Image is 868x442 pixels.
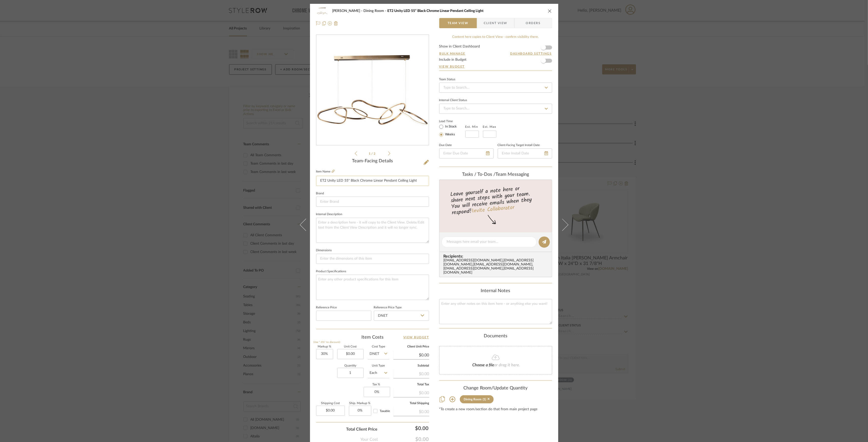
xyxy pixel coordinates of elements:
span: Team View [448,18,468,28]
img: Remove from project [334,21,338,25]
label: In Stock [444,124,457,129]
input: Enter Item Name [316,176,429,186]
label: Brand [316,192,324,195]
button: close [548,9,552,13]
label: Lead Time [439,119,465,123]
div: Change Room/Update Quantity [439,386,552,391]
label: Est. Min [465,125,478,129]
span: Choose a file [473,363,494,367]
label: Ship. Markup % [349,402,371,405]
span: or drag it here. [494,363,520,367]
div: Content here copies to Client View - confirm visibility there. [439,35,552,40]
label: Subtotal [393,365,429,367]
label: Total Shipping [393,402,429,405]
label: Item Name [316,169,335,174]
span: Recipients: [444,254,550,259]
label: Reference Price [316,306,337,309]
label: Weeks [444,132,455,137]
label: Total Tax [393,383,429,386]
div: $0.00 [393,407,429,416]
label: Client-Facing Target Install Date [498,144,540,147]
span: Dining Room [364,9,388,13]
div: team Messaging [439,172,552,178]
label: Shipping Cost [316,402,345,405]
div: Dining Room [464,398,482,401]
div: Item Costs [316,334,429,340]
div: Internal Client Status [439,99,467,102]
div: Team-Facing Details [316,159,429,164]
label: Cost Type [368,345,389,348]
img: 83911612-3e0b-4d59-9b9d-db68398c0b92_48x40.jpg [316,6,328,16]
span: Total Client Price [346,426,378,432]
div: Team Status [439,78,455,81]
span: / [371,152,374,155]
img: 83911612-3e0b-4d59-9b9d-db68398c0b92_436x436.jpg [317,35,428,145]
mat-radio-group: Select item type [439,123,465,138]
div: 0 [316,35,429,145]
input: Enter Due Date [439,148,494,159]
label: Reference Price Type [374,306,402,309]
span: Taxable [380,409,390,413]
button: Dashboard Settings [510,51,552,56]
label: Unit Cost [337,345,364,348]
div: (1) [483,398,486,401]
div: Internal Notes [439,288,552,294]
label: Est. Max [483,125,496,129]
div: $0.00 [380,423,431,433]
span: Client View [484,18,507,28]
div: Leave yourself a note here or share next steps with your team. You will receive emails when they ... [438,183,553,217]
label: Tax % [364,383,389,386]
input: Type to Search… [439,104,552,114]
span: Orders [520,18,546,28]
label: Dimensions [316,249,332,252]
label: Product Specifications [316,270,346,273]
span: [PERSON_NAME] [332,9,364,13]
label: Client Unit Price [393,345,429,348]
a: View Budget [439,65,552,69]
input: Enter Install Date [498,148,552,159]
span: 2 [374,152,376,155]
div: $0.00 [393,388,429,397]
div: *To create a new room/section do that from main project page [439,407,552,412]
label: Due Date [439,144,452,147]
label: Internal Description [316,213,343,216]
label: Markup % [316,345,333,348]
div: Documents [439,334,552,339]
a: Invite Collaborator [471,203,514,216]
div: [EMAIL_ADDRESS][DOMAIN_NAME] , [EMAIL_ADDRESS][DOMAIN_NAME] , [EMAIL_ADDRESS][DOMAIN_NAME] , [EMA... [444,259,550,275]
input: Enter the dimensions of this item [316,254,429,264]
label: Unit Type [368,365,389,367]
input: Enter Brand [316,197,429,207]
a: View Budget [403,334,429,340]
input: Type to Search… [439,83,552,93]
div: $0.00 [393,369,429,378]
button: Bulk Manage [439,51,466,56]
span: Tasks / To-Dos / [462,172,495,177]
span: ET2 Unity LED 55" Black Chrome Linear Pendant Ceiling Light [388,9,484,13]
span: 1 [369,152,371,155]
label: Quantity [337,365,364,367]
